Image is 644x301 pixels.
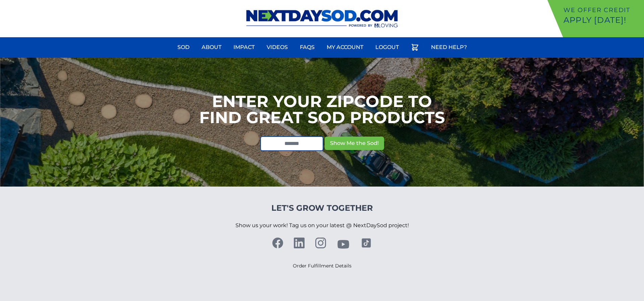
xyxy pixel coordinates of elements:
a: My Account [323,39,367,55]
a: About [198,39,225,55]
a: Impact [229,39,259,55]
a: Need Help? [427,39,471,55]
p: We offer Credit [563,5,641,15]
a: Videos [263,39,292,55]
a: FAQs [296,39,319,55]
p: Show us your work! Tag us on your latest @ NextDaySod project! [235,213,409,238]
a: Sod [173,39,194,55]
a: Logout [371,39,403,55]
a: Order Fulfillment Details [293,263,352,269]
button: Show Me the Sod! [325,137,384,150]
p: Apply [DATE]! [563,15,641,26]
h4: Let's Grow Together [235,203,409,213]
h1: Enter your Zipcode to Find Great Sod Products [199,93,445,126]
